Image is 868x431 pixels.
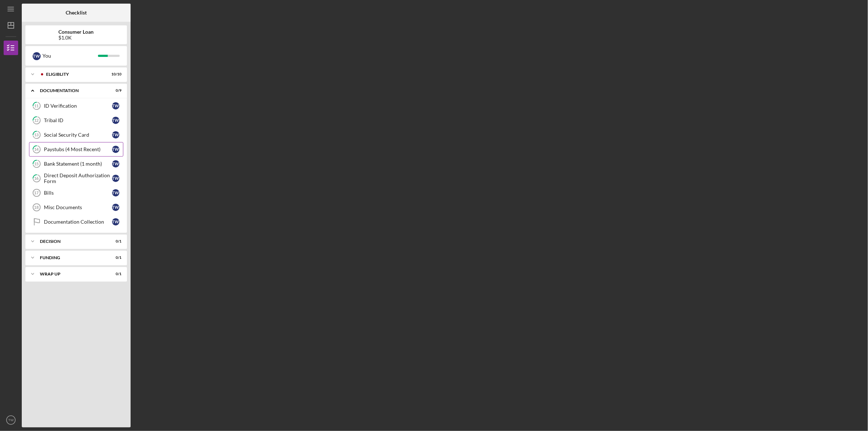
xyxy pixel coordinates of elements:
[44,161,112,167] div: Bank Statement (1 month)
[112,131,119,138] div: T W
[34,147,39,152] tspan: 14
[34,133,39,137] tspan: 13
[112,146,119,153] div: T W
[34,118,39,123] tspan: 12
[108,72,122,76] div: 10 / 10
[44,190,112,196] div: Bills
[112,189,119,196] div: T W
[42,50,98,62] div: You
[46,72,103,76] div: Eligiblity
[44,132,112,138] div: Social Security Card
[108,88,122,93] div: 0 / 9
[112,117,119,124] div: T W
[112,204,119,211] div: T W
[29,142,123,157] a: 14Paystubs (4 Most Recent)TW
[112,160,119,167] div: T W
[44,103,112,109] div: ID Verification
[40,239,103,244] div: Decision
[66,10,87,16] b: Checklist
[33,52,41,60] div: T W
[108,256,122,260] div: 0 / 1
[8,418,14,422] text: TW
[29,171,123,186] a: 16Direct Deposit Authorization FormTW
[29,128,123,142] a: 13Social Security CardTW
[29,99,123,113] a: 11ID VerificationTW
[108,239,122,244] div: 0 / 1
[34,191,38,195] tspan: 17
[112,175,119,182] div: T W
[44,173,112,184] div: Direct Deposit Authorization Form
[112,218,119,225] div: T W
[40,88,103,93] div: Documentation
[40,256,103,260] div: Funding
[44,204,112,210] div: Misc Documents
[108,272,122,276] div: 0 / 1
[44,117,112,123] div: Tribal ID
[44,219,112,225] div: Documentation Collection
[29,113,123,128] a: 12Tribal IDTW
[34,162,39,166] tspan: 15
[34,205,38,210] tspan: 18
[29,215,123,229] a: Documentation CollectionTW
[40,272,103,276] div: Wrap up
[4,413,18,427] button: TW
[29,200,123,215] a: 18Misc DocumentsTW
[29,157,123,171] a: 15Bank Statement (1 month)TW
[59,29,94,35] b: Consumer Loan
[44,146,112,152] div: Paystubs (4 Most Recent)
[29,186,123,200] a: 17BillsTW
[112,102,119,109] div: T W
[59,35,94,41] div: $1.0K
[34,176,39,181] tspan: 16
[34,104,39,108] tspan: 11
